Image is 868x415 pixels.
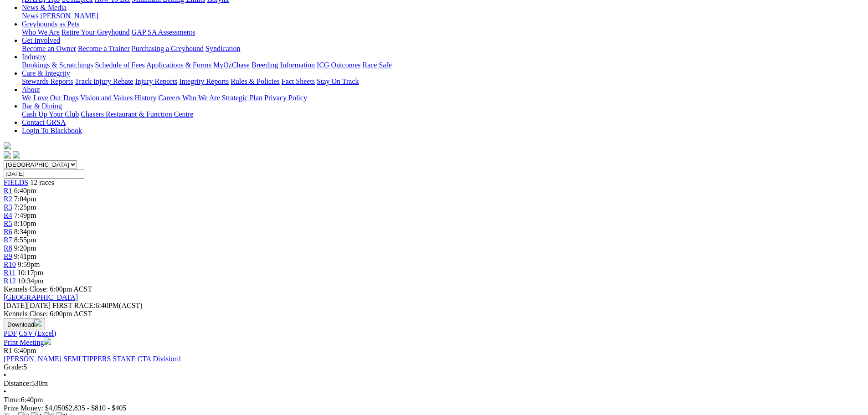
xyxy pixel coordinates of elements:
a: MyOzChase [213,61,250,69]
a: Who We Are [182,94,220,102]
span: R1 [4,347,12,354]
a: News [22,12,38,20]
a: [GEOGRAPHIC_DATA] [4,293,78,301]
a: Industry [22,53,46,61]
span: [DATE] [4,302,27,309]
a: R9 [4,252,12,260]
span: 6:40PM(ACST) [52,302,143,309]
a: CSV (Excel) [19,329,56,337]
span: • [4,371,6,379]
div: 6:40pm [4,396,864,404]
span: • [4,388,6,395]
span: 10:34pm [18,277,44,285]
input: Select date [4,169,84,179]
button: Download [4,318,45,329]
a: Schedule of Fees [95,61,144,69]
span: 7:04pm [14,195,36,203]
img: download.svg [34,319,41,327]
span: [DATE] [4,302,51,309]
img: logo-grsa-white.png [4,142,11,149]
span: 12 races [30,179,54,186]
a: Retire Your Greyhound [62,28,130,36]
a: Care & Integrity [22,69,70,77]
div: Get Involved [22,45,864,53]
a: Syndication [205,45,240,52]
span: 6:40pm [14,347,36,354]
a: Greyhounds as Pets [22,20,79,28]
a: Print Meeting [4,338,51,346]
span: 6:40pm [14,187,36,195]
a: R3 [4,203,12,211]
a: Vision and Values [80,94,133,102]
a: R12 [4,277,16,285]
a: [PERSON_NAME] [40,12,98,20]
a: Fact Sheets [282,77,315,85]
span: 8:10pm [14,220,36,227]
span: Time: [4,396,21,404]
a: ICG Outcomes [317,61,360,69]
span: 9:20pm [14,244,36,252]
a: PDF [4,329,17,337]
div: Download [4,329,864,338]
div: News & Media [22,12,864,20]
span: 10:17pm [17,269,43,277]
a: R2 [4,195,12,203]
a: FIELDS [4,179,28,186]
a: Privacy Policy [264,94,307,102]
a: R8 [4,244,12,252]
span: 8:34pm [14,228,36,236]
a: Bar & Dining [22,102,62,110]
a: Track Injury Rebate [75,77,133,85]
img: printer.svg [44,338,51,345]
a: Become an Owner [22,45,76,52]
div: Prize Money: $4,050 [4,404,864,412]
a: Cash Up Your Club [22,110,79,118]
a: Careers [158,94,180,102]
span: FIRST RACE: [52,302,95,309]
a: About [22,86,40,93]
a: Who We Are [22,28,60,36]
span: Grade: [4,363,24,371]
a: R7 [4,236,12,244]
a: R10 [4,261,16,268]
a: Rules & Policies [231,77,280,85]
a: [PERSON_NAME] SEMI TIPPERS STAKE CTA Division1 [4,355,182,363]
a: R5 [4,220,12,227]
a: Login To Blackbook [22,127,82,134]
a: Purchasing a Greyhound [132,45,204,52]
div: Industry [22,61,864,69]
a: Stay On Track [317,77,359,85]
div: Greyhounds as Pets [22,28,864,36]
span: Kennels Close: 6:00pm ACST [4,285,92,293]
a: R11 [4,269,15,277]
a: Chasers Restaurant & Function Centre [81,110,193,118]
a: Get Involved [22,36,60,44]
span: 9:59pm [18,261,40,268]
a: Contact GRSA [22,118,66,126]
div: Kennels Close: 6:00pm ACST [4,310,864,318]
div: About [22,94,864,102]
span: $2,835 - $810 - $405 [65,404,127,412]
span: Distance: [4,379,31,387]
span: R4 [4,211,12,219]
a: News & Media [22,4,67,11]
a: R1 [4,187,12,195]
a: Stewards Reports [22,77,73,85]
a: GAP SA Assessments [132,28,195,36]
div: Bar & Dining [22,110,864,118]
a: Become a Trainer [78,45,130,52]
a: We Love Our Dogs [22,94,78,102]
div: Care & Integrity [22,77,864,86]
span: 9:41pm [14,252,36,260]
a: Race Safe [362,61,391,69]
a: R6 [4,228,12,236]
